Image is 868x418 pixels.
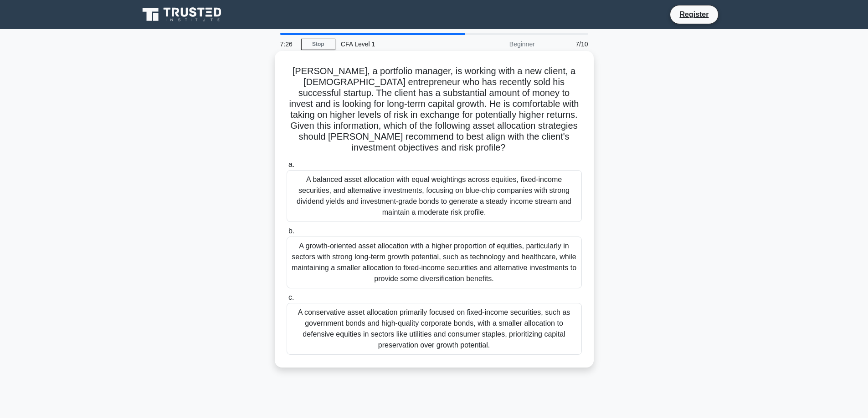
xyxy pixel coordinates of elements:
[286,65,583,154] h5: [PERSON_NAME], a portfolio manager, is working with a new client, a [DEMOGRAPHIC_DATA] entreprene...
[288,161,294,168] span: a.
[674,9,714,20] a: Register
[288,293,294,301] span: c.
[275,35,301,53] div: 7:26
[301,39,335,50] a: Stop
[287,237,582,288] div: A growth-oriented asset allocation with a higher proportion of equities, particularly in sectors ...
[287,170,582,222] div: A balanced asset allocation with equal weightings across equities, fixed-income securities, and a...
[540,35,594,53] div: 7/10
[287,303,582,355] div: A conservative asset allocation primarily focused on fixed-income securities, such as government ...
[335,35,461,53] div: CFA Level 1
[288,227,294,235] span: b.
[461,35,540,53] div: Beginner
